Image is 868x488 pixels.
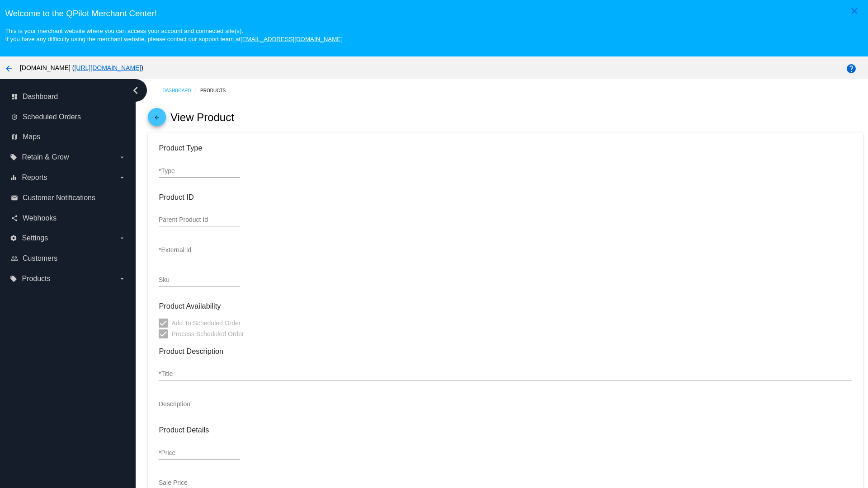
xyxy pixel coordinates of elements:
[159,426,852,434] h3: Product Details
[128,83,143,98] i: chevron_left
[23,214,57,222] span: Webhooks
[159,450,240,457] input: *Price
[118,174,126,181] i: arrow_drop_down
[241,36,343,42] a: [EMAIL_ADDRESS][DOMAIN_NAME]
[118,235,126,242] i: arrow_drop_down
[22,174,47,182] span: Reports
[159,247,240,254] input: *External Id
[849,5,860,16] mat-icon: close
[170,111,234,124] h2: View Product
[11,113,18,121] i: update
[171,318,241,328] span: Add To Scheduled Order
[11,251,126,266] a: people_outline Customers
[74,64,141,71] a: [URL][DOMAIN_NAME]
[118,275,126,282] i: arrow_drop_down
[11,211,126,225] a: share Webhooks
[20,64,143,71] span: [DOMAIN_NAME] ( )
[10,154,17,161] i: local_offer
[159,401,852,408] input: Description
[846,63,857,74] mat-icon: help
[10,174,17,181] i: equalizer
[171,328,244,339] span: Process Scheduled Order
[118,154,126,161] i: arrow_drop_down
[23,113,81,121] span: Scheduled Orders
[23,194,95,202] span: Customer Notifications
[159,302,852,310] h3: Product Availability
[162,84,200,98] a: Dashboard
[10,235,17,242] i: settings
[159,193,852,202] h3: Product ID
[23,133,40,141] span: Maps
[22,275,50,283] span: Products
[11,133,18,141] i: map
[159,277,240,284] input: Sku
[159,168,240,175] input: *Type
[11,215,18,222] i: share
[11,93,18,100] i: dashboard
[159,479,240,487] input: Sale Price
[5,9,863,19] h3: Welcome to the QPilot Merchant Center!
[23,93,58,101] span: Dashboard
[159,371,852,378] input: *Title
[22,153,69,161] span: Retain & Grow
[11,191,126,205] a: email Customer Notifications
[22,234,48,242] span: Settings
[200,84,234,98] a: Products
[11,89,126,104] a: dashboard Dashboard
[11,130,126,144] a: map Maps
[11,255,18,262] i: people_outline
[159,347,852,356] h3: Product Description
[10,275,17,282] i: local_offer
[159,144,852,152] h3: Product Type
[5,28,342,42] small: This is your merchant website where you can access your account and connected site(s). If you hav...
[23,254,57,263] span: Customers
[159,216,240,224] input: Parent Product Id
[151,114,162,125] mat-icon: arrow_back
[4,63,14,74] mat-icon: arrow_back
[11,194,18,202] i: email
[11,110,126,124] a: update Scheduled Orders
